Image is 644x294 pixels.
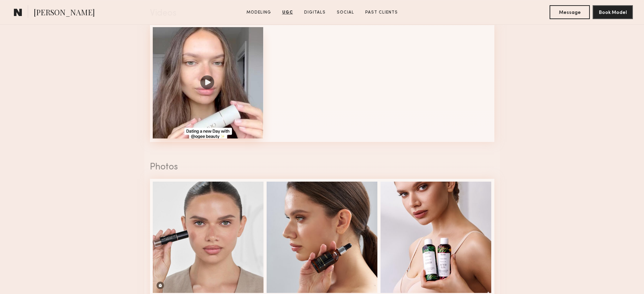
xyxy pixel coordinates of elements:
[279,9,296,16] a: UGC
[362,9,401,16] a: Past Clients
[244,9,274,16] a: Modeling
[334,9,357,16] a: Social
[34,7,95,19] span: [PERSON_NAME]
[550,5,590,19] button: Message
[593,9,633,15] a: Book Model
[301,9,328,16] a: Digitals
[150,163,494,172] div: Photos
[593,5,633,19] button: Book Model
